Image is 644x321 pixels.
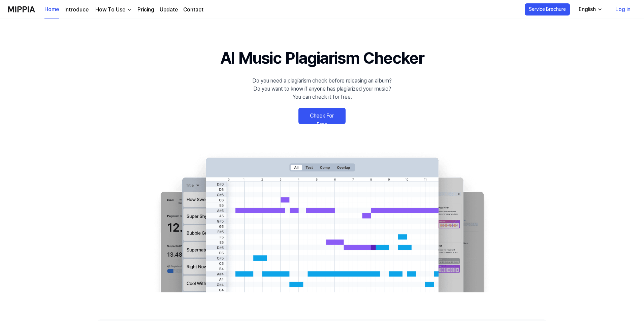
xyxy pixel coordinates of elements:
[252,77,392,101] div: Do you need a plagiarism check before releasing an album? Do you want to know if anyone has plagi...
[220,46,424,70] h1: AI Music Plagiarism Checker
[160,6,178,14] a: Update
[183,6,203,14] a: Contact
[573,3,607,16] button: English
[525,3,570,15] button: Service Brochure
[94,6,127,14] div: How To Use
[147,151,497,292] img: main Image
[577,5,597,13] div: English
[64,6,89,14] a: Introduce
[298,108,346,124] a: Check For Free
[94,6,132,14] button: How To Use
[137,6,154,14] a: Pricing
[44,0,59,19] a: Home
[127,7,132,12] img: down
